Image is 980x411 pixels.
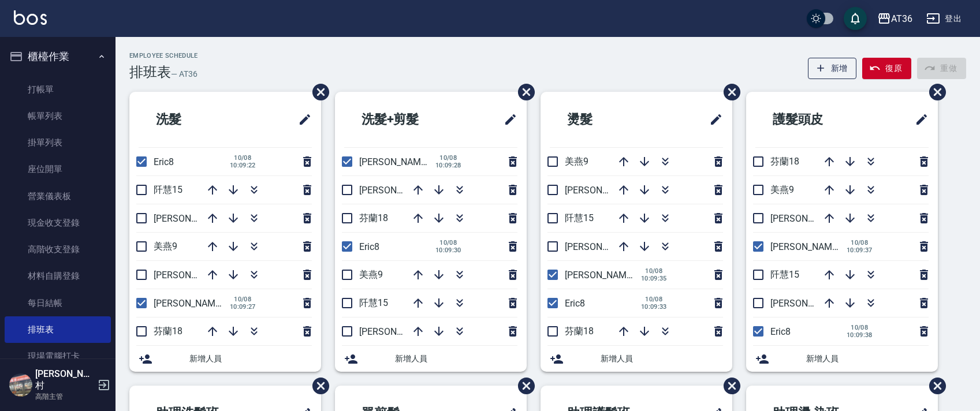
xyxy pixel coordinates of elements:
[304,369,331,403] span: 刪除班表
[5,316,111,343] a: 排班表
[154,213,233,224] span: [PERSON_NAME]16
[565,241,639,252] span: [PERSON_NAME]6
[154,326,182,337] span: 芬蘭18
[509,369,536,403] span: 刪除班表
[5,343,111,369] a: 現場電腦打卡
[5,290,111,316] a: 每日結帳
[641,303,667,311] span: 10:09:33
[5,76,111,103] a: 打帳單
[565,156,588,167] span: 美燕9
[641,275,667,282] span: 10:09:35
[171,68,198,80] h6: — AT36
[154,241,177,252] span: 美燕9
[435,154,461,162] span: 10/08
[5,210,111,236] a: 現金收支登錄
[335,346,527,372] div: 新增人員
[847,331,873,339] span: 10:09:38
[359,212,388,223] span: 芬蘭18
[715,75,742,109] span: 刪除班表
[5,103,111,129] a: 帳單列表
[435,246,461,254] span: 10:09:30
[746,346,938,372] div: 新增人員
[565,326,594,337] span: 芬蘭18
[770,326,791,337] span: Eric8
[862,58,911,79] button: 復原
[359,156,439,167] span: [PERSON_NAME]11
[921,369,948,403] span: 刪除班表
[359,297,388,308] span: 阡慧15
[755,99,874,140] h2: 護髮頭皮
[230,303,256,311] span: 10:09:27
[908,106,929,133] span: 修改班表的標題
[230,162,256,169] span: 10:09:22
[565,185,644,196] span: [PERSON_NAME]16
[891,12,912,26] div: AT36
[359,241,379,252] span: Eric8
[641,267,667,275] span: 10/08
[702,106,723,133] span: 修改班表的標題
[565,270,644,281] span: [PERSON_NAME]11
[291,106,312,133] span: 修改班表的標題
[770,213,845,224] span: [PERSON_NAME]6
[847,239,873,246] span: 10/08
[154,184,182,195] span: 阡慧15
[129,52,198,59] h2: Employee Schedule
[847,246,873,254] span: 10:09:37
[9,373,32,397] img: Person
[509,75,536,109] span: 刪除班表
[641,296,667,303] span: 10/08
[921,75,948,109] span: 刪除班表
[770,156,799,167] span: 芬蘭18
[344,99,466,140] h2: 洗髮+剪髮
[189,353,312,365] span: 新增人員
[497,106,517,133] span: 修改班表的標題
[565,212,594,223] span: 阡慧15
[395,353,517,365] span: 新增人員
[230,154,256,162] span: 10/08
[359,269,383,280] span: 美燕9
[35,391,94,402] p: 高階主管
[139,99,245,140] h2: 洗髮
[844,7,867,30] button: save
[129,64,171,80] h3: 排班表
[129,346,321,372] div: 新增人員
[435,162,461,169] span: 10:09:28
[770,269,799,280] span: 阡慧15
[5,129,111,156] a: 掛單列表
[770,241,850,252] span: [PERSON_NAME]11
[359,185,439,196] span: [PERSON_NAME]16
[154,270,228,281] span: [PERSON_NAME]6
[5,236,111,263] a: 高階收支登錄
[304,75,331,109] span: 刪除班表
[806,353,929,365] span: 新增人員
[873,7,917,31] button: AT36
[5,183,111,210] a: 營業儀表板
[14,10,47,25] img: Logo
[922,8,966,29] button: 登出
[770,298,850,309] span: [PERSON_NAME]16
[770,184,794,195] span: 美燕9
[565,298,585,309] span: Eric8
[808,58,857,79] button: 新增
[847,324,873,331] span: 10/08
[550,99,656,140] h2: 燙髮
[5,263,111,289] a: 材料自購登錄
[5,156,111,182] a: 座位開單
[154,298,233,309] span: [PERSON_NAME]11
[541,346,732,372] div: 新增人員
[359,326,434,337] span: [PERSON_NAME]6
[154,156,174,167] span: Eric8
[35,368,94,391] h5: [PERSON_NAME]村
[435,239,461,246] span: 10/08
[5,42,111,72] button: 櫃檯作業
[715,369,742,403] span: 刪除班表
[601,353,723,365] span: 新增人員
[230,296,256,303] span: 10/08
